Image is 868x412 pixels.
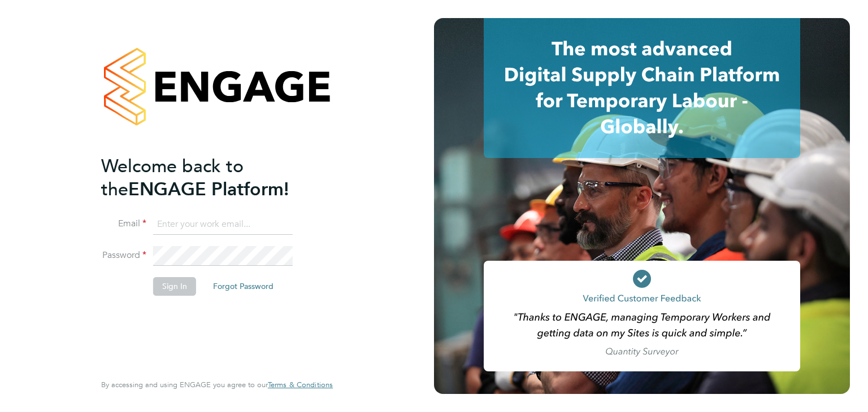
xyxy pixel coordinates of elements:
label: Email [101,218,146,230]
h2: ENGAGE Platform! [101,155,322,201]
span: Terms & Conditions [268,380,333,389]
label: Password [101,249,146,261]
span: Welcome back to the [101,155,244,200]
input: Enter your work email... [153,214,293,235]
a: Terms & Conditions [268,380,333,389]
button: Forgot Password [204,277,283,295]
button: Sign In [153,277,196,295]
span: By accessing and using ENGAGE you agree to our [101,380,333,389]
